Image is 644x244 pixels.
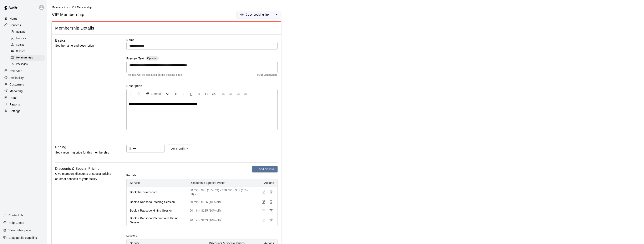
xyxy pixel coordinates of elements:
[127,90,135,98] button: Undo
[10,61,45,67] div: Packages
[126,73,183,77] span: This text will be displayed on the booking page.
[129,146,131,151] p: $
[10,102,20,107] p: Reports
[55,150,113,155] p: Set a recurring price for this membership
[10,82,24,87] p: Customers
[220,90,227,98] button: Left Align
[246,12,269,17] p: Copy booking link
[210,90,217,98] button: Insert Link
[55,38,66,43] h6: Basics
[9,221,24,225] p: Help Center
[144,90,171,98] button: Formatting Options
[10,55,45,61] div: Memberships
[3,22,44,28] a: Services
[9,213,23,217] p: Contact Us
[127,179,186,187] th: Service
[16,43,24,47] span: Camps
[55,166,100,171] h6: Discounts & Special Pricing
[190,208,249,213] p: 60 min - $135 (10% off)
[69,5,70,9] li: /
[188,90,195,98] button: Format Underline
[3,15,44,22] a: Home
[10,48,45,54] div: Classes
[3,88,44,94] a: Marketing
[10,36,45,41] div: Lessons
[3,95,44,101] a: Retail
[190,218,249,222] p: 90 min - $203 (10% off)
[186,179,252,187] th: Discounts & Special Prices
[147,57,157,60] span: Optional
[126,233,137,239] span: Lessons
[10,29,45,35] div: Rentals
[16,56,33,60] span: Memberships
[3,75,44,81] a: Availability
[10,96,17,100] p: Retail
[10,16,17,21] p: Home
[126,84,278,88] label: Description
[168,145,191,152] div: per month
[72,6,92,9] span: VIP Membership
[3,108,44,114] a: Settings
[10,55,47,61] a: Memberships
[10,89,23,93] p: Marketing
[237,11,281,18] div: split button
[55,171,113,182] p: Give members discounts or special pricing on other services at your facility
[126,38,278,42] label: Name
[10,23,21,27] p: Services
[10,42,47,48] a: Camps
[10,29,47,35] a: Rentals
[195,90,202,98] button: Format Strikethrough
[130,200,183,204] p: Book a Rapsodo Pitching Session
[273,11,281,18] button: select merge strategy
[9,236,37,240] p: Copy public page link
[10,42,45,48] div: Camps
[237,11,273,18] button: Copy booking link
[10,61,47,68] a: Packages
[151,92,166,96] span: Normal
[10,109,20,113] p: Settings
[16,36,26,41] span: Lessons
[135,90,142,98] button: Redo
[55,25,278,31] span: Membership Details
[130,216,183,224] p: Book a Rapsodo Pitching and Hitting Session
[52,6,68,9] span: Memberships
[130,190,183,194] p: Book the Boardroom
[3,101,44,108] a: Reports
[180,90,187,98] button: Format Italics
[16,49,25,53] span: Classes
[55,43,113,48] p: Set the name and description
[252,179,277,187] th: Actions
[52,12,84,17] span: VIP Membership
[52,5,639,10] nav: breadcrumb
[173,90,180,98] button: Format Bold
[242,90,249,98] button: Justify Align
[55,145,66,150] h6: Pricing
[130,208,183,213] p: Book a Rapsodo Hitting Session
[3,68,44,74] a: Calendar
[126,56,144,61] label: Preview Text
[10,76,24,80] p: Availability
[126,172,136,179] span: Rentals
[3,81,44,88] a: Customers
[227,90,234,98] button: Center Align
[257,73,278,77] span: 55 / 150 characters
[190,200,249,204] p: 60 min - $126 (10% off)
[16,62,28,66] span: Packages
[10,48,47,55] a: Classes
[52,5,68,9] a: Memberships
[252,166,278,172] button: Add discount
[203,90,210,98] button: Insert Code
[235,90,242,98] button: Right Align
[190,188,249,196] p: 60 min - $45 (10% off) • 120 min - $81 (10% off) •...
[10,69,22,73] p: Calendar
[16,30,25,34] span: Rentals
